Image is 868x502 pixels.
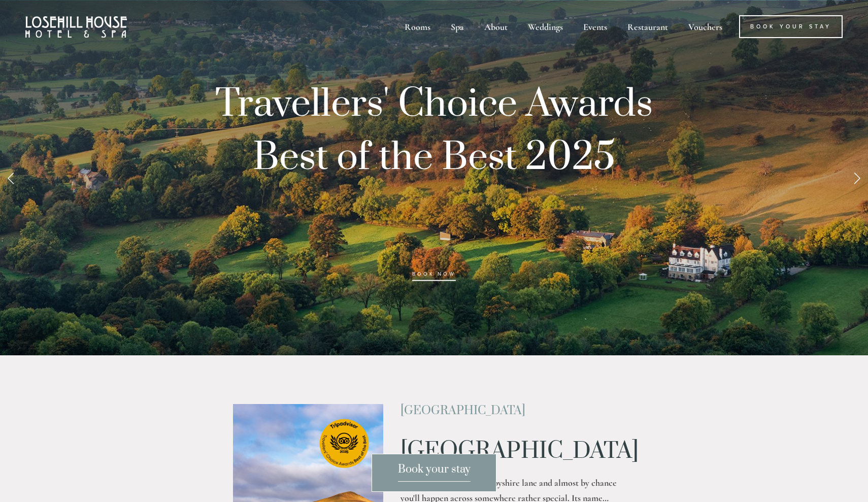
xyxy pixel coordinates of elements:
a: Book your stay [372,454,496,492]
div: About [475,15,517,38]
div: Restaurant [618,15,677,38]
h1: [GEOGRAPHIC_DATA] [400,439,635,464]
span: Book your stay [398,462,471,482]
a: BOOK NOW [412,271,456,281]
div: Rooms [395,15,440,38]
div: Weddings [519,15,572,38]
div: Spa [442,15,473,38]
a: Book Your Stay [739,15,843,38]
p: Travellers' Choice Awards Best of the Best 2025 [175,78,693,291]
div: Events [574,15,616,38]
a: Vouchers [679,15,731,38]
a: Next Slide [846,162,868,193]
h2: [GEOGRAPHIC_DATA] [400,404,635,417]
img: Losehill House [25,16,127,38]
